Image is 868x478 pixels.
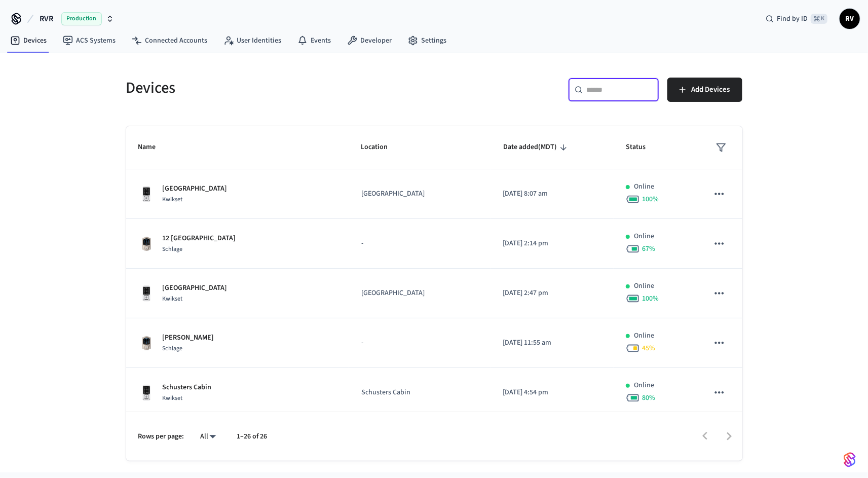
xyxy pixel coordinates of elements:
[138,139,169,155] span: Name
[40,13,53,25] span: RVR
[400,31,455,50] a: Settings
[642,393,655,403] span: 80 %
[634,181,654,192] p: Online
[361,338,478,348] p: -
[642,244,655,254] span: 67 %
[361,288,478,299] p: [GEOGRAPHIC_DATA]
[758,10,836,28] div: Find by ID⌘ K
[55,31,124,50] a: ACS Systems
[503,189,602,199] p: [DATE] 8:07 am
[163,394,183,402] span: Kwikset
[503,387,602,398] p: [DATE] 4:54 pm
[503,238,602,249] p: [DATE] 2:14 pm
[642,343,655,353] span: 45 %
[2,31,55,50] a: Devices
[163,295,183,303] span: Kwikset
[138,285,155,302] img: Kwikset Halo Touchscreen Wifi Enabled Smart Lock, Polished Chrome, Front
[634,281,654,291] p: Online
[126,78,428,98] h5: Devices
[163,245,183,253] span: Schlage
[339,31,400,50] a: Developer
[361,238,478,249] p: -
[138,236,155,252] img: Schlage Sense Smart Deadbolt with Camelot Trim, Front
[361,139,401,155] span: Location
[634,330,654,341] p: Online
[642,293,659,304] span: 100 %
[163,183,228,194] p: [GEOGRAPHIC_DATA]
[667,78,742,102] button: Add Devices
[138,385,155,401] img: Kwikset Halo Touchscreen Wifi Enabled Smart Lock, Polished Chrome, Front
[138,431,184,442] p: Rows per page:
[215,31,289,50] a: User Identities
[138,186,155,202] img: Kwikset Halo Touchscreen Wifi Enabled Smart Lock, Polished Chrome, Front
[61,12,102,25] span: Production
[124,31,215,50] a: Connected Accounts
[626,139,659,155] span: Status
[163,382,212,393] p: Schusters Cabin
[163,283,228,293] p: [GEOGRAPHIC_DATA]
[163,233,236,244] p: 12 [GEOGRAPHIC_DATA]
[840,9,860,29] button: RV
[163,333,214,343] p: [PERSON_NAME]
[503,139,570,155] span: Date added(MDT)
[138,335,155,351] img: Schlage Sense Smart Deadbolt with Camelot Trim, Front
[841,10,859,28] span: RV
[634,380,654,391] p: Online
[361,189,478,199] p: [GEOGRAPHIC_DATA]
[163,195,183,204] span: Kwikset
[197,429,221,444] div: All
[692,83,730,96] span: Add Devices
[811,14,827,24] span: ⌘ K
[237,431,268,442] p: 1–26 of 26
[503,288,602,299] p: [DATE] 2:47 pm
[844,452,856,468] img: SeamLogoGradient.69752ec5.svg
[289,31,339,50] a: Events
[634,231,654,242] p: Online
[503,338,602,348] p: [DATE] 11:55 am
[163,344,183,353] span: Schlage
[642,194,659,204] span: 100 %
[777,14,808,24] span: Find by ID
[361,387,478,398] p: Schusters Cabin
